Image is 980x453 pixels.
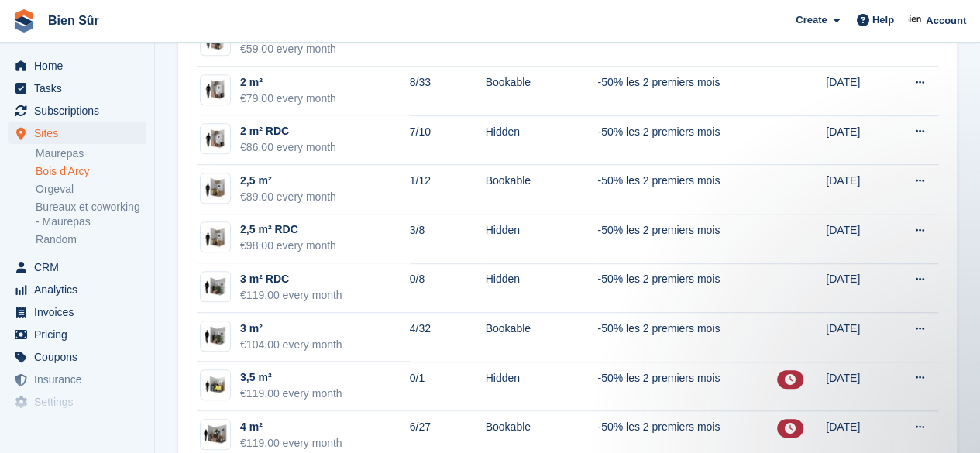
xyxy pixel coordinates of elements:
[240,386,342,402] div: €119.00 every month
[926,13,966,29] span: Account
[597,214,776,264] td: -50% les 2 premiers mois
[34,55,127,77] span: Home
[240,287,342,304] div: €119.00 every month
[8,324,146,345] a: menu
[410,313,486,362] td: 4/32
[36,182,146,197] a: Orgeval
[826,313,891,362] td: [DATE]
[36,164,146,179] a: Bois d'Arcy
[34,122,127,144] span: Sites
[240,337,342,353] div: €104.00 every month
[8,346,146,368] a: menu
[597,263,776,313] td: -50% les 2 premiers mois
[201,324,230,347] img: 30-sqft-unit.jpg
[8,414,146,435] a: menu
[34,414,127,435] span: Capital
[826,67,891,116] td: [DATE]
[872,12,894,28] span: Help
[597,362,776,411] td: -50% les 2 premiers mois
[410,214,486,264] td: 3/8
[826,214,891,264] td: [DATE]
[201,276,230,298] img: box-3m2.jpg
[486,165,598,214] td: Bookable
[240,271,342,287] div: 3 m² RDC
[8,77,146,99] a: menu
[410,165,486,214] td: 1/12
[34,346,127,368] span: Coupons
[410,263,486,313] td: 0/8
[486,67,598,116] td: Bookable
[34,256,127,278] span: CRM
[486,313,598,362] td: Bookable
[201,78,230,101] img: 20-sqft-unit.jpg
[826,263,891,313] td: [DATE]
[410,67,486,116] td: 8/33
[240,91,336,107] div: €79.00 every month
[240,173,336,189] div: 2,5 m²
[8,100,146,122] a: menu
[36,232,146,247] a: Random
[826,165,891,214] td: [DATE]
[8,122,146,144] a: menu
[34,369,127,390] span: Insurance
[12,9,36,33] img: stora-icon-8386f47178a22dfd0bd8f6a31ec36ba5ce8667c1dd55bd0f319d3a0aa187defe.svg
[34,324,127,345] span: Pricing
[240,419,342,435] div: 4 m²
[240,74,336,91] div: 2 m²
[8,256,146,278] a: menu
[8,301,146,323] a: menu
[240,123,336,139] div: 2 m² RDC
[486,362,598,411] td: Hidden
[36,146,146,161] a: Maurepas
[486,263,598,313] td: Hidden
[240,321,342,337] div: 3 m²
[908,12,923,28] img: Asmaa Habri
[8,369,146,390] a: menu
[597,313,776,362] td: -50% les 2 premiers mois
[201,177,230,199] img: 25-sqft-unit.jpg
[8,279,146,300] a: menu
[826,115,891,165] td: [DATE]
[240,238,336,254] div: €98.00 every month
[34,391,127,413] span: Settings
[201,374,230,396] img: box-3,5m2.jpg
[34,100,127,122] span: Subscriptions
[597,115,776,165] td: -50% les 2 premiers mois
[8,55,146,77] a: menu
[486,214,598,264] td: Hidden
[8,391,146,413] a: menu
[240,41,336,57] div: €59.00 every month
[410,115,486,165] td: 7/10
[201,128,230,150] img: box-2m2.jpg
[240,139,336,156] div: €86.00 every month
[826,362,891,411] td: [DATE]
[240,369,342,386] div: 3,5 m²
[34,77,127,99] span: Tasks
[240,221,336,238] div: 2,5 m² RDC
[42,8,105,33] a: Bien Sûr
[486,115,598,165] td: Hidden
[597,165,776,214] td: -50% les 2 premiers mois
[410,362,486,411] td: 0/1
[796,12,827,28] span: Create
[240,189,336,205] div: €89.00 every month
[34,301,127,323] span: Invoices
[36,200,146,229] a: Bureaux et coworking - Maurepas
[34,279,127,300] span: Analytics
[597,67,776,116] td: -50% les 2 premiers mois
[201,226,230,249] img: box-2,5m2.jpg
[240,435,342,451] div: €119.00 every month
[201,423,230,445] img: 40-sqft-unit.jpg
